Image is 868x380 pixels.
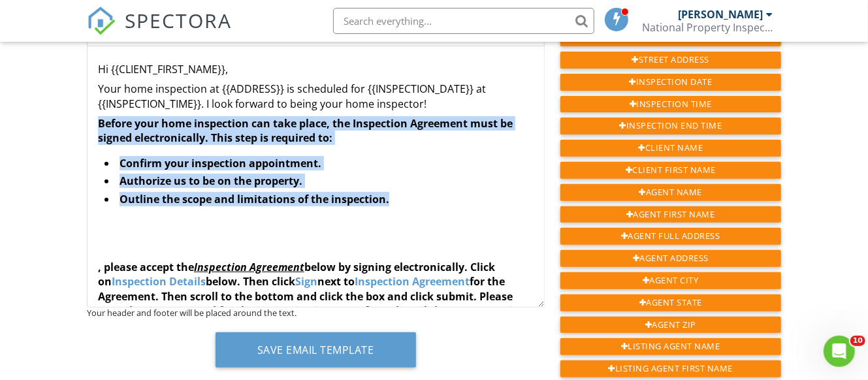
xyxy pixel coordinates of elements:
strong: Confirm your inspection appointment. [120,156,321,170]
div: Agent Name [560,184,781,201]
img: The Best Home Inspection Software - Spectora [87,7,116,35]
div: Agent Full Address [560,228,781,245]
strong: , please accept the below by signing electronically. Click on below. Then click for the Agreement... [98,260,528,362]
strong: Before your home inspection can take place, the Inspection Agreement must be signed electronicall... [98,116,513,145]
button: Save Email Template [216,332,416,368]
iframe: Intercom live chat [824,336,855,367]
div: National Property Inspections (NPI) [642,21,773,34]
div: Agent Zip [560,317,781,334]
strong: Outline the scope and limitations of the inspection. [120,192,389,206]
div: Client First Name [560,162,781,179]
em: Inspection Agreement [194,260,304,274]
p: Feel free to deliver payment here for convenience if you wish (not required - can pay in person t... [98,260,534,377]
div: Agent Address [560,250,781,267]
p: Your home inspection at {{ADDRESS}} is scheduled for {{INSPECTION_DATE}} at {{INSPECTION_TIME}}. ... [98,82,534,111]
div: Listing Agent Name [560,338,781,355]
span: Inspection Details [112,274,206,289]
div: Inspection Time [560,96,781,113]
span: SPECTORA [125,7,232,34]
span: Inspection Agreement [355,274,470,289]
div: Your header and footer will be placed around the text. [87,308,545,318]
u: NOT [323,304,346,318]
div: Agent State [560,294,781,311]
span: 10 [850,336,865,346]
div: Client Name [560,140,781,157]
div: Listing Agent First Name [560,360,781,377]
div: Inspection End Time [560,118,781,135]
div: Agent City [560,272,781,289]
div: Street Address [560,52,781,69]
a: SPECTORA [87,18,232,45]
span: Sign [295,274,317,289]
div: Inspection Date [560,74,781,91]
p: Hi {{CLIENT_FIRST_NAME}}, [98,62,534,76]
div: [PERSON_NAME] [678,8,763,21]
input: Search everything... [333,8,594,34]
span: next to [317,274,355,289]
strong: ​Authorize us to be on the property. [120,174,302,188]
div: Agent First Name [560,206,781,223]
